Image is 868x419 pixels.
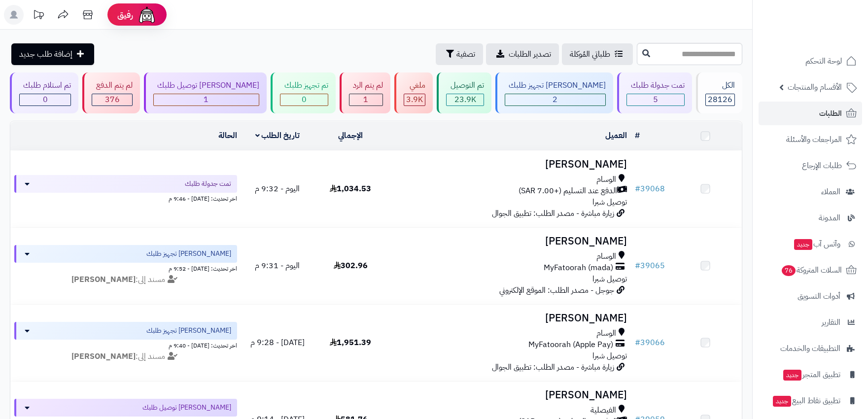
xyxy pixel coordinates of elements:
[392,72,435,113] a: ملغي 3.9K
[19,80,71,91] div: تم استلام طلبك
[615,72,694,113] a: تمت جدولة طلبك 5
[635,183,665,195] a: #39068
[492,208,614,219] span: زيارة مباشرة - مصدر الطلب: تطبيق الجوال
[759,154,862,177] a: طلبات الإرجاع
[391,389,626,401] h3: [PERSON_NAME]
[635,260,665,272] a: #39065
[404,94,425,105] div: 3864
[142,72,269,113] a: [PERSON_NAME] توصيل طلبك 1
[153,80,259,91] div: [PERSON_NAME] توصيل طلبك
[250,337,305,349] span: [DATE] - 9:28 م
[204,94,208,105] span: 1
[302,94,307,105] span: 0
[759,206,862,230] a: المدونة
[7,351,244,362] div: مسند إلى:
[635,183,640,195] span: #
[596,251,616,262] span: الوسام
[334,260,368,272] span: 302.96
[781,263,842,277] span: السلات المتروكة
[570,48,610,60] span: طلباتي المُوكلة
[218,130,237,141] a: الحالة
[780,342,840,355] span: التطبيقات والخدمات
[505,80,606,91] div: [PERSON_NAME] تجهيز طلبك
[759,180,862,204] a: العملاء
[391,159,626,170] h3: [PERSON_NAME]
[635,130,640,141] a: #
[19,48,72,60] span: إضافة طلب جديد
[255,260,300,272] span: اليوم - 9:31 م
[509,48,551,60] span: تصدير الطلبات
[14,340,237,350] div: اخر تحديث: [DATE] - 9:40 م
[20,94,70,105] div: 0
[772,394,840,408] span: تطبيق نقاط البيع
[338,130,363,141] a: الإجمالي
[544,262,613,274] span: MyFatoorah (mada)
[391,236,626,247] h3: [PERSON_NAME]
[819,106,842,120] span: الطلبات
[406,94,423,105] span: 3.9K
[786,133,842,146] span: المراجعات والأسئلة
[592,350,627,362] span: توصيل شبرا
[330,183,371,195] span: 1,034.53
[759,363,862,386] a: تطبيق المتجرجديد
[71,274,136,285] strong: [PERSON_NAME]
[505,94,605,105] div: 2
[596,328,616,339] span: الوسام
[592,196,627,208] span: توصيل شبرا
[499,284,614,296] span: جوجل - مصدر الطلب: الموقع الإلكتروني
[801,7,859,28] img: logo-2.png
[802,159,842,173] span: طلبات الإرجاع
[759,102,862,125] a: الطلبات
[635,337,640,349] span: #
[821,185,840,199] span: العملاء
[592,273,627,285] span: توصيل شبرا
[822,315,840,329] span: التقارير
[759,49,862,73] a: لوحة التحكم
[14,193,237,203] div: اخر تحديث: [DATE] - 9:46 م
[391,313,626,324] h3: [PERSON_NAME]
[349,94,382,105] div: 1
[708,94,732,105] span: 28126
[142,403,231,413] span: [PERSON_NAME] توصيل طلبك
[280,94,327,105] div: 0
[694,72,744,113] a: الكل28126
[794,239,812,250] span: جديد
[137,5,157,25] img: ai-face.png
[635,337,665,349] a: #39066
[805,54,842,68] span: لوحة التحكم
[105,94,120,105] span: 376
[80,72,141,113] a: لم يتم الدفع 376
[781,265,797,277] span: 76
[783,370,801,381] span: جديد
[363,94,368,105] span: 1
[117,9,133,21] span: رفيق
[255,130,300,141] a: تاريخ الطلب
[146,249,231,259] span: [PERSON_NAME] تجهيز طلبك
[596,174,616,185] span: الوسام
[26,5,51,27] a: تحديثات المنصة
[255,183,300,195] span: اليوم - 9:32 م
[436,43,483,65] button: تصفية
[71,350,136,362] strong: [PERSON_NAME]
[759,232,862,256] a: وآتس آبجديد
[788,80,842,94] span: الأقسام والمنتجات
[626,80,684,91] div: تمت جدولة طلبك
[456,48,475,60] span: تصفية
[280,80,328,91] div: تم تجهيز طلبك
[759,284,862,308] a: أدوات التسويق
[773,396,791,407] span: جديد
[759,128,862,151] a: المراجعات والأسئلة
[819,211,840,225] span: المدونة
[43,94,48,105] span: 0
[14,263,237,273] div: اخر تحديث: [DATE] - 9:52 م
[454,94,476,105] span: 23.9K
[782,368,840,382] span: تطبيق المتجر
[154,94,259,105] div: 1
[492,361,614,373] span: زيارة مباشرة - مصدر الطلب: تطبيق الجوال
[528,339,613,350] span: MyFatoorah (Apple Pay)
[447,94,483,105] div: 23877
[759,337,862,360] a: التطبيقات والخدمات
[330,337,371,349] span: 1,951.39
[562,43,633,65] a: طلباتي المُوكلة
[435,72,493,113] a: تم التوصيل 23.9K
